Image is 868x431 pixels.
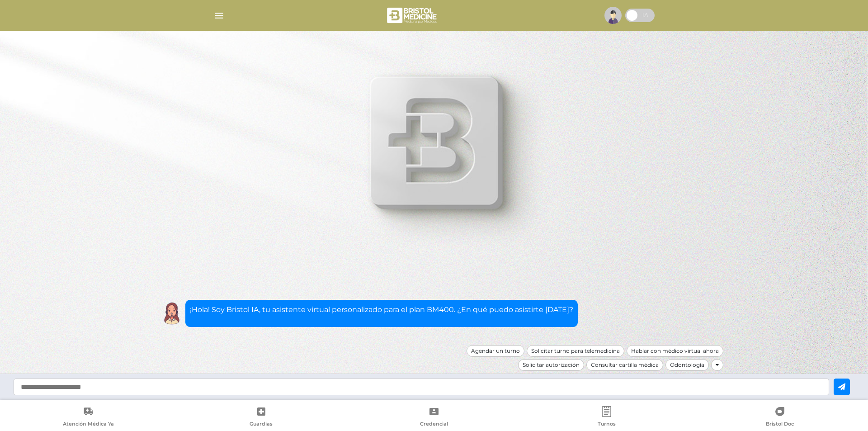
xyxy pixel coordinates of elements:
div: Consultar cartilla médica [586,359,663,371]
div: Agendar un turno [467,345,524,357]
span: Bristol Doc [766,421,794,429]
div: Solicitar autorización [518,359,584,371]
a: Bristol Doc [693,406,866,429]
a: Turnos [520,406,693,429]
a: Credencial [348,406,520,429]
img: Cober_menu-lines-white.svg [213,10,225,21]
div: Hablar con médico virtual ahora [627,345,723,357]
a: Guardias [175,406,347,429]
p: ¡Hola! Soy Bristol IA, tu asistente virtual personalizado para el plan BM400. ¿En qué puedo asist... [190,304,573,315]
span: Guardias [250,421,273,429]
a: Atención Médica Ya [2,406,175,429]
span: Atención Médica Ya [63,421,114,429]
img: profile-placeholder.svg [604,7,622,24]
img: Cober IA [160,302,183,325]
div: Solicitar turno para telemedicina [527,345,624,357]
div: Odontología [665,359,709,371]
img: bristol-medicine-blanco.png [386,5,439,26]
span: Credencial [420,421,448,429]
span: Turnos [598,421,616,429]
